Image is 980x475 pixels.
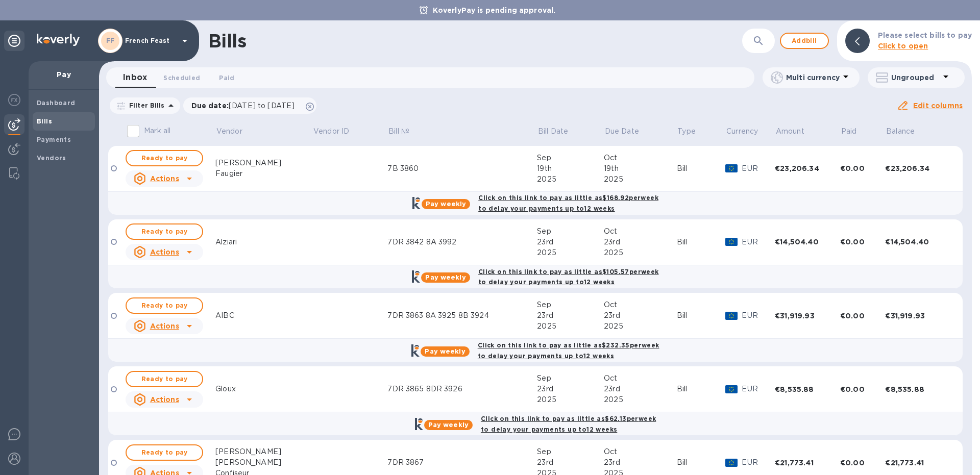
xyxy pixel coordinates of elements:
[229,102,295,110] span: [DATE] to [DATE]
[537,457,604,468] div: 23rd
[885,384,950,394] div: €8,535.88
[604,384,676,394] div: 23rd
[886,126,928,137] span: Balance
[537,394,604,405] div: 2025
[37,34,80,46] img: Logo
[604,299,676,310] div: Oct
[537,310,604,321] div: 23rd
[742,237,775,247] p: EUR
[388,126,423,137] span: Bill №
[775,458,840,468] div: €21,773.41
[163,72,200,83] span: Scheduled
[428,5,561,15] p: KoverlyPay is pending approval.
[37,154,66,162] b: Vendors
[677,126,709,137] span: Type
[388,126,409,137] p: Bill №
[885,458,950,468] div: €21,773.41
[313,126,349,137] p: Vendor ID
[215,446,312,457] div: [PERSON_NAME]
[216,126,242,137] p: Vendor
[604,163,676,174] div: 19th
[726,126,758,137] p: Currency
[144,126,170,136] p: Mark all
[840,311,886,321] div: €0.00
[885,163,950,173] div: €23,206.34
[886,126,915,137] p: Balance
[776,126,818,137] span: Amount
[677,237,726,247] div: Bill
[604,321,676,332] div: 2025
[677,457,726,468] div: Bill
[135,373,194,385] span: Ready to pay
[677,384,726,394] div: Bill
[4,31,24,51] div: Unpin categories
[878,31,972,39] b: Please select bills to pay
[605,126,639,137] p: Due Date
[840,237,886,247] div: €0.00
[387,163,537,174] div: 7B 3860
[387,237,537,247] div: 7DR 3842 8A 3992
[891,72,940,83] p: Ungrouped
[742,457,775,468] p: EUR
[135,152,194,164] span: Ready to pay
[677,163,726,174] div: Bill
[428,421,469,429] b: Pay weekly
[677,126,696,137] p: Type
[780,33,829,49] button: Addbill
[786,72,840,83] p: Multi currency
[313,126,362,137] span: Vendor ID
[537,247,604,258] div: 2025
[840,163,886,173] div: €0.00
[125,37,176,44] p: French Feast
[841,126,870,137] span: Paid
[841,126,857,137] p: Paid
[126,297,203,314] button: Ready to pay
[215,168,312,179] div: Faugier
[215,310,312,321] div: AIBC
[604,373,676,384] div: Oct
[215,384,312,394] div: Gloux
[126,150,203,166] button: Ready to pay
[478,194,658,212] b: Click on this link to pay as little as $168.92 per week to delay your payments up to 12 weeks
[183,97,317,114] div: Due date:[DATE] to [DATE]
[135,299,194,312] span: Ready to pay
[215,158,312,168] div: [PERSON_NAME]
[913,102,963,110] u: Edit columns
[537,299,604,310] div: Sep
[481,415,656,433] b: Click on this link to pay as little as $62.13 per week to delay your payments up to 12 weeks
[885,311,950,321] div: €31,919.93
[885,237,950,247] div: €14,504.40
[208,30,246,52] h1: Bills
[840,384,886,394] div: €0.00
[135,226,194,238] span: Ready to pay
[150,322,179,330] u: Actions
[215,457,312,468] div: [PERSON_NAME]
[677,310,726,321] div: Bill
[742,163,775,174] p: EUR
[604,247,676,258] div: 2025
[425,347,465,355] b: Pay weekly
[604,310,676,321] div: 23rd
[537,446,604,457] div: Sep
[537,153,604,163] div: Sep
[742,384,775,394] p: EUR
[604,237,676,247] div: 23rd
[537,226,604,237] div: Sep
[604,394,676,405] div: 2025
[604,457,676,468] div: 23rd
[426,200,466,208] b: Pay weekly
[537,174,604,185] div: 2025
[840,458,886,468] div: €0.00
[37,136,71,143] b: Payments
[775,163,840,173] div: €23,206.34
[126,371,203,387] button: Ready to pay
[537,373,604,384] div: Sep
[537,163,604,174] div: 19th
[604,446,676,457] div: Oct
[775,311,840,321] div: €31,919.93
[106,37,115,44] b: FF
[776,126,804,137] p: Amount
[125,101,165,110] p: Filter Bills
[537,321,604,332] div: 2025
